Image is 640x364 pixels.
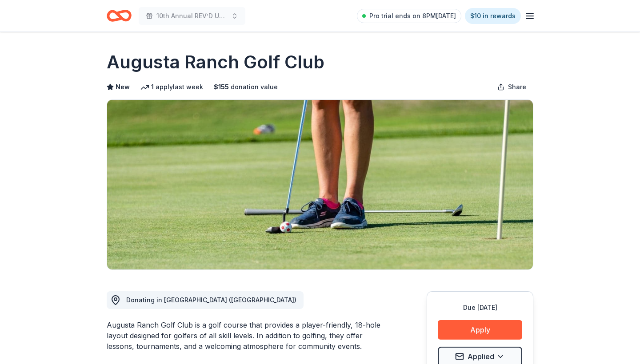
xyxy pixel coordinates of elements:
button: Share [490,78,533,96]
div: Augusta Ranch Golf Club is a golf course that provides a player-friendly, 18-hole layout designed... [107,320,384,352]
a: Pro trial ends on 8PM[DATE] [357,9,461,23]
img: Image for Augusta Ranch Golf Club [107,100,533,269]
a: Home [107,5,132,26]
span: Donating in [GEOGRAPHIC_DATA] ([GEOGRAPHIC_DATA]) [126,296,296,304]
span: 10th Annual REV’D UP for [MEDICAL_DATA] Car Show & Special Needs Resource Fair [156,11,228,21]
button: 10th Annual REV’D UP for [MEDICAL_DATA] Car Show & Special Needs Resource Fair [139,7,245,25]
button: Apply [438,320,522,340]
a: $10 in rewards [465,8,521,24]
span: donation value [231,82,278,92]
div: Due [DATE] [438,302,522,313]
div: 1 apply last week [140,82,203,92]
span: $ 155 [214,82,229,92]
span: Share [508,82,526,92]
h1: Augusta Ranch Golf Club [107,50,324,75]
span: Applied [468,351,494,362]
span: New [116,82,130,92]
span: Pro trial ends on 8PM[DATE] [369,11,456,21]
